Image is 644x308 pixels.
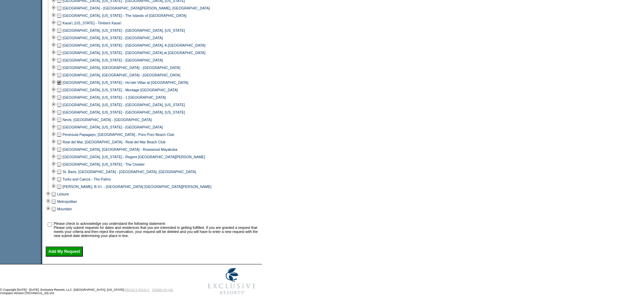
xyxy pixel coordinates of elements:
[63,21,121,25] a: Kaua'i, [US_STATE] - Timbers Kaua'i
[63,43,205,47] a: [GEOGRAPHIC_DATA], [US_STATE] - [GEOGRAPHIC_DATA], A [GEOGRAPHIC_DATA]
[63,185,212,189] a: [PERSON_NAME], B.V.I. - [GEOGRAPHIC_DATA] [GEOGRAPHIC_DATA][PERSON_NAME]
[63,162,145,166] a: [GEOGRAPHIC_DATA], [US_STATE] - The Cloister
[63,51,205,55] a: [GEOGRAPHIC_DATA], [US_STATE] - [GEOGRAPHIC_DATA] at [GEOGRAPHIC_DATA]
[57,192,69,196] a: Leisure
[63,133,174,137] a: Peninsula Papagayo, [GEOGRAPHIC_DATA] - Poro Poro Beach Club
[54,221,260,238] td: Please check to acknowledge you understand the following statement: Please only submit requests f...
[63,80,188,85] a: [GEOGRAPHIC_DATA], [US_STATE] - Ho'olei Villas at [GEOGRAPHIC_DATA]
[63,28,185,32] a: [GEOGRAPHIC_DATA], [US_STATE] - [GEOGRAPHIC_DATA], [US_STATE]
[63,125,163,129] a: [GEOGRAPHIC_DATA], [US_STATE] - [GEOGRAPHIC_DATA]
[63,177,111,181] a: Turks and Caicos - The Palms
[46,246,83,257] input: Add My Request
[63,66,180,70] a: [GEOGRAPHIC_DATA], [GEOGRAPHIC_DATA] - [GEOGRAPHIC_DATA]
[57,199,77,204] a: Metropolitan
[152,288,173,291] a: TERMS OF USE
[63,147,177,151] a: [GEOGRAPHIC_DATA], [GEOGRAPHIC_DATA] - Rosewood Mayakoba
[63,58,163,62] a: [GEOGRAPHIC_DATA], [US_STATE] - [GEOGRAPHIC_DATA]
[63,110,185,114] a: [GEOGRAPHIC_DATA], [US_STATE] - [GEOGRAPHIC_DATA], [US_STATE]
[63,73,180,77] a: [GEOGRAPHIC_DATA], [GEOGRAPHIC_DATA] - [GEOGRAPHIC_DATA]
[63,88,178,92] a: [GEOGRAPHIC_DATA], [US_STATE] - Montage [GEOGRAPHIC_DATA]
[63,155,205,159] a: [GEOGRAPHIC_DATA], [US_STATE] - Regent [GEOGRAPHIC_DATA][PERSON_NAME]
[63,95,166,99] a: [GEOGRAPHIC_DATA], [US_STATE] - 1 [GEOGRAPHIC_DATA]
[63,6,210,10] a: [GEOGRAPHIC_DATA] - [GEOGRAPHIC_DATA][PERSON_NAME], [GEOGRAPHIC_DATA]
[201,264,262,298] img: Exclusive Resorts
[63,140,166,144] a: Real del Mar, [GEOGRAPHIC_DATA] - Real del Mar Beach Club
[57,207,72,211] a: Mountain
[125,288,149,291] a: PRIVACY POLICY
[63,14,186,18] a: [GEOGRAPHIC_DATA], [US_STATE] - The Islands of [GEOGRAPHIC_DATA]
[63,103,185,107] a: [GEOGRAPHIC_DATA], [US_STATE] - [GEOGRAPHIC_DATA], [US_STATE]
[63,170,196,174] a: St. Barts, [GEOGRAPHIC_DATA] - [GEOGRAPHIC_DATA], [GEOGRAPHIC_DATA]
[63,118,152,122] a: Nevis, [GEOGRAPHIC_DATA] - [GEOGRAPHIC_DATA]
[63,36,163,40] a: [GEOGRAPHIC_DATA], [US_STATE] - [GEOGRAPHIC_DATA]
